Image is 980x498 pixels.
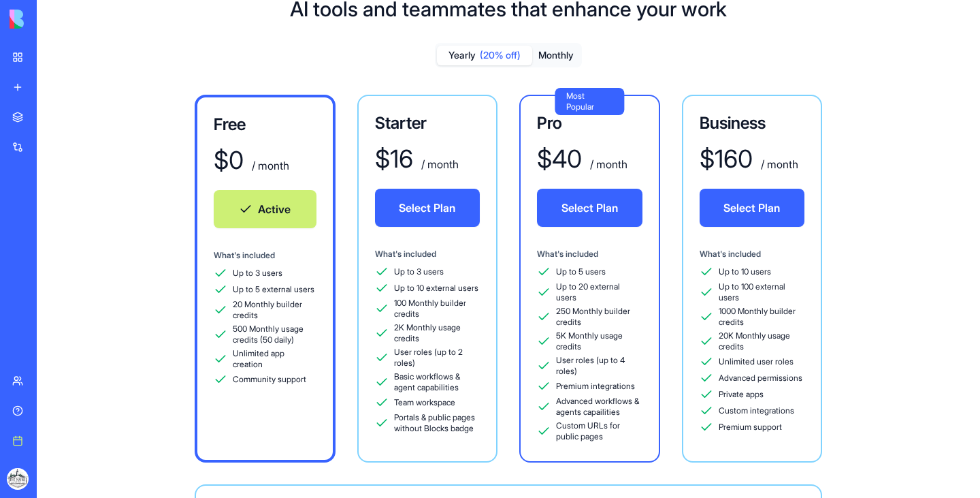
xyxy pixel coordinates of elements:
[719,356,794,367] span: Unlimited user roles
[556,420,642,442] span: Custom URLs for public pages
[537,189,642,227] button: Select Plan
[394,283,478,294] span: Up to 10 external users
[394,298,480,320] span: 100 Monthly builder credits
[532,46,580,65] button: Monthly
[214,250,316,261] div: What's included
[214,146,244,174] div: $ 0
[700,112,805,134] h3: Business
[556,381,635,392] span: Premium integrations
[556,330,642,352] span: 5K Monthly usage credits
[375,189,480,227] button: Select Plan
[555,88,624,115] div: Most Popular
[556,281,642,303] span: Up to 20 external users
[719,330,805,352] span: 20K Monthly usage credits
[556,306,642,328] span: 250 Monthly builder credits
[537,145,582,172] div: $ 40
[556,266,606,277] span: Up to 5 users
[233,324,316,345] span: 500 Monthly usage credits (50 daily)
[233,348,316,370] span: Unlimited app creation
[700,145,753,172] div: $ 160
[719,405,794,416] span: Custom integrations
[394,371,480,393] span: Basic workflows & agent capabilities
[394,266,444,277] span: Up to 3 users
[394,347,480,369] span: User roles (up to 2 roles)
[10,10,94,29] img: logo
[719,422,782,433] span: Premium support
[233,299,316,321] span: 20 Monthly builder credits
[537,112,642,134] h3: Pro
[419,156,459,172] div: / month
[394,322,480,344] span: 2K Monthly usage credits
[700,189,805,227] button: Select Plan
[7,468,29,490] img: ACg8ocJUuhCJYhvX_jKJCULYx2udiZ678g7ZXBwfkHBM3IhNS6i0D4gE=s96-c
[233,268,282,279] span: Up to 3 users
[375,112,480,134] h3: Starter
[719,266,771,277] span: Up to 10 users
[719,281,805,303] span: Up to 100 external users
[758,156,798,172] div: / month
[480,48,521,62] span: (20% off)
[437,46,532,65] button: Yearly
[719,373,802,384] span: Advanced permissions
[375,145,413,172] div: $ 16
[214,114,316,136] h3: Free
[394,412,480,434] span: Portals & public pages without Blocks badge
[537,249,642,260] div: What's included
[249,157,289,174] div: / month
[375,249,480,260] div: What's included
[700,249,805,260] div: What's included
[394,397,455,408] span: Team workspace
[719,389,764,400] span: Private apps
[214,190,316,228] button: Active
[233,374,306,385] span: Community support
[556,396,642,418] span: Advanced workflows & agents capailities
[233,284,314,295] span: Up to 5 external users
[719,306,805,328] span: 1000 Monthly builder credits
[587,156,627,172] div: / month
[556,355,642,377] span: User roles (up to 4 roles)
